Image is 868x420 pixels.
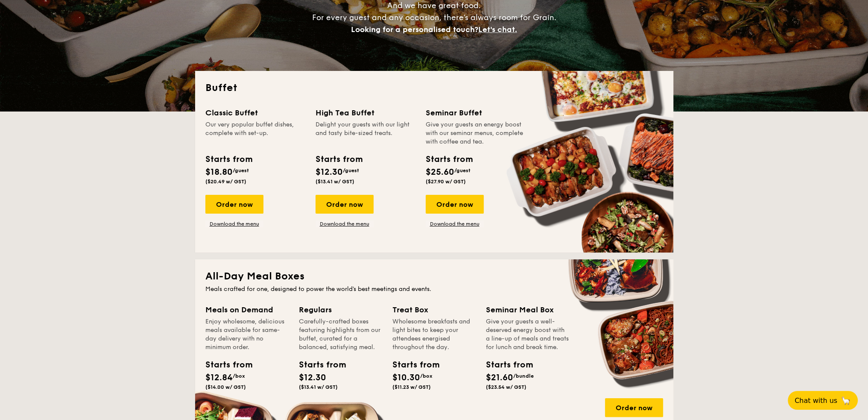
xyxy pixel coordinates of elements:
[299,358,337,371] div: Starts from
[299,304,382,316] div: Regulars
[205,358,244,371] div: Starts from
[343,167,359,173] span: /guest
[205,153,252,166] div: Starts from
[205,220,263,227] a: Download the menu
[205,270,663,283] h2: All-Day Meal Boxes
[795,397,837,405] span: Chat with us
[233,373,245,379] span: /box
[205,317,289,352] div: Enjoy wholesome, delicious meals available for same-day delivery with no minimum order.
[316,107,415,119] div: High Tea Buffet
[392,373,420,383] span: $10.30
[299,317,382,352] div: Carefully-crafted boxes featuring highlights from our buffet, curated for a balanced, satisfying ...
[299,373,326,383] span: $12.30
[392,317,476,352] div: Wholesome breakfasts and light bites to keep your attendees energised throughout the day.
[426,195,484,214] div: Order now
[513,373,534,379] span: /bundle
[392,304,476,316] div: Treat Box
[426,220,484,227] a: Download the menu
[205,195,263,214] div: Order now
[426,167,454,177] span: $25.60
[233,167,249,173] span: /guest
[426,153,472,166] div: Starts from
[205,179,246,185] span: ($20.49 w/ GST)
[841,396,851,405] span: 🦙
[486,304,569,316] div: Seminar Meal Box
[299,384,338,390] span: ($13.41 w/ GST)
[486,317,569,352] div: Give your guests a well-deserved energy boost with a line-up of meals and treats for lunch and br...
[205,373,233,383] span: $12.84
[426,107,526,119] div: Seminar Buffet
[205,107,305,119] div: Classic Buffet
[205,304,289,316] div: Meals on Demand
[316,179,354,185] span: ($13.41 w/ GST)
[205,120,305,146] div: Our very popular buffet dishes, complete with set-up.
[486,373,513,383] span: $21.60
[392,358,431,371] div: Starts from
[316,120,415,146] div: Delight your guests with our light and tasty bite-sized treats.
[316,167,343,177] span: $12.30
[420,373,433,379] span: /box
[478,25,517,34] span: Let's chat.
[454,167,471,173] span: /guest
[205,384,246,390] span: ($14.00 w/ GST)
[312,1,556,34] span: And we have great food. For every guest and any occasion, there’s always room for Grain.
[486,358,524,371] div: Starts from
[316,153,362,166] div: Starts from
[426,179,466,185] span: ($27.90 w/ GST)
[426,120,526,146] div: Give your guests an energy boost with our seminar menus, complete with coffee and tea.
[351,25,478,34] span: Looking for a personalised touch?
[316,220,374,227] a: Download the menu
[486,384,526,390] span: ($23.54 w/ GST)
[605,398,663,417] div: Order now
[205,167,233,177] span: $18.80
[788,391,858,410] button: Chat with us🦙
[205,81,663,95] h2: Buffet
[316,195,374,214] div: Order now
[205,285,663,294] div: Meals crafted for one, designed to power the world's best meetings and events.
[392,384,431,390] span: ($11.23 w/ GST)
